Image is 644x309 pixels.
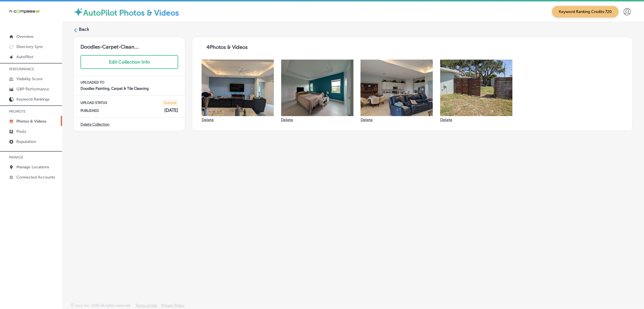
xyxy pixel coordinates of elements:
[16,165,49,169] p: Manage Locations
[207,44,248,50] span: 4 Photos & Videos
[161,100,178,106] span: Queued
[80,101,107,105] p: UPLOAD STATUS
[83,8,179,18] label: AutoPilot Photos & Videos
[80,86,178,91] h4: Doodles Painting, Carpet & Tile Cleaning
[164,108,178,113] h4: [DATE]
[80,55,178,69] button: Edit Collection Info
[281,60,353,116] img: Collection thumbnail
[361,60,433,116] img: Collection thumbnail
[361,117,373,122] p: Delete
[75,303,131,308] p: Locl, Inc. 2025 all rights reserved.
[202,60,274,116] img: Collection thumbnail
[74,37,185,50] h3: Doodles-Carpet-Clean...
[73,7,83,17] img: autopilot-icon
[16,129,26,134] p: Posts
[80,109,99,113] p: PUBLISHED
[440,117,452,122] p: Delete
[16,44,43,49] p: Directory Sync
[202,117,214,122] p: Delete
[16,87,49,92] p: GBP Performance
[79,26,89,32] label: Back
[16,175,55,180] p: Connected Accounts
[281,117,293,122] p: Delete
[16,34,33,39] p: Overview
[80,80,178,84] p: UPLOADED TO
[9,9,40,14] img: 660ab0bf-5cc7-4cb8-ba1c-48b5ae0f18e60NCTV_CLogo_TV_Black_-500x88.png
[16,97,49,102] p: Keyword Rankings
[16,55,33,59] p: AutoPilot
[16,119,46,124] p: Photos & Videos
[552,6,619,18] span: Keyword Ranking Credits: 720
[440,60,512,116] img: Collection thumbnail
[16,139,36,144] p: Reputation
[80,122,110,127] a: Delete Collection
[16,77,43,81] p: Visibility Score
